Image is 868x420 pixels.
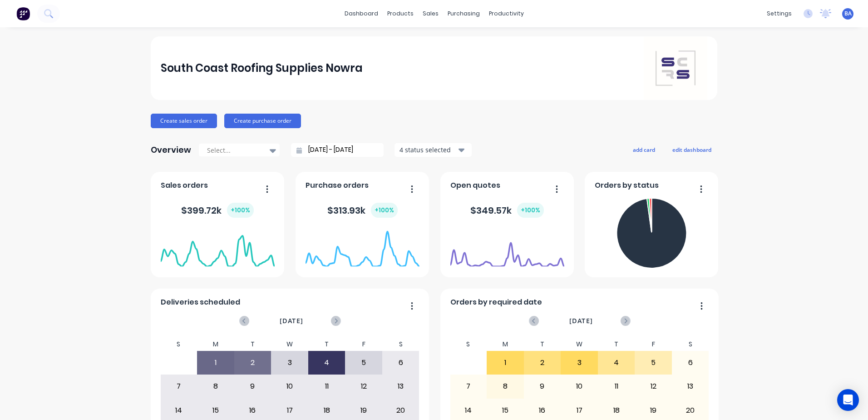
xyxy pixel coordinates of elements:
[345,375,382,398] div: 12
[197,375,234,398] div: 8
[598,375,635,398] div: 11
[666,144,717,155] button: edit dashboard
[234,338,271,351] div: T
[271,375,308,398] div: 10
[672,351,709,374] div: 6
[327,203,398,218] div: $ 313.93k
[561,338,598,351] div: W
[306,180,369,191] span: Purchase orders
[644,36,707,100] img: South Coast Roofing Supplies Nowra
[627,144,661,155] button: add card
[309,351,345,374] div: 4
[484,7,528,20] div: productivity
[450,297,542,308] span: Orders by required date
[487,338,524,351] div: M
[160,338,197,351] div: S
[450,375,487,398] div: 7
[235,375,271,398] div: 9
[383,7,418,20] div: products
[561,351,597,374] div: 3
[524,338,561,351] div: T
[151,141,191,159] div: Overview
[844,10,852,18] span: BA
[197,338,234,351] div: M
[227,203,254,218] div: + 100 %
[395,143,472,157] button: 4 status selected
[16,7,30,20] img: Factory
[524,351,561,374] div: 2
[635,375,671,398] div: 12
[161,375,197,398] div: 7
[382,338,419,351] div: S
[762,7,796,20] div: settings
[371,203,398,218] div: + 100 %
[450,338,487,351] div: S
[672,338,709,351] div: S
[399,145,457,155] div: 4 status selected
[517,203,544,218] div: + 100 %
[561,375,597,398] div: 10
[635,338,672,351] div: F
[418,7,443,20] div: sales
[487,351,523,374] div: 1
[309,375,345,398] div: 11
[308,338,345,351] div: T
[345,351,382,374] div: 5
[470,203,544,218] div: $ 349.57k
[345,338,382,351] div: F
[271,351,308,374] div: 3
[635,351,671,374] div: 5
[598,351,635,374] div: 4
[280,316,303,326] span: [DATE]
[151,114,217,128] button: Create sales order
[235,351,271,374] div: 2
[383,375,419,398] div: 13
[450,180,500,191] span: Open quotes
[837,389,859,411] div: Open Intercom Messenger
[443,7,484,20] div: purchasing
[161,59,363,77] div: South Coast Roofing Supplies Nowra
[487,375,523,398] div: 8
[161,297,240,308] span: Deliveries scheduled
[197,351,234,374] div: 1
[224,114,301,128] button: Create purchase order
[569,316,593,326] span: [DATE]
[383,351,419,374] div: 6
[595,180,659,191] span: Orders by status
[672,375,709,398] div: 13
[161,180,208,191] span: Sales orders
[271,338,308,351] div: W
[524,375,561,398] div: 9
[340,7,383,20] a: dashboard
[181,203,254,218] div: $ 399.72k
[598,338,635,351] div: T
